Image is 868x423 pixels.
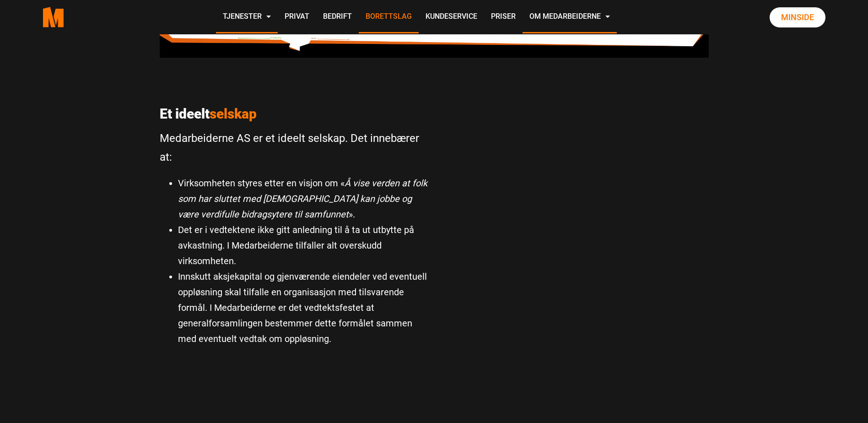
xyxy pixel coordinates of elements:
a: Tjenester [216,1,278,33]
a: Om Medarbeiderne [523,1,617,33]
a: Privat [278,1,316,33]
a: Kundeservice [419,1,484,33]
a: Priser [484,1,523,33]
a: Bedrift [316,1,359,33]
span: selskap [210,106,257,122]
a: Borettslag [359,1,419,33]
p: Et ideelt [160,106,427,122]
em: Å vise verden at folk som har sluttet med [DEMOGRAPHIC_DATA] kan jobbe og være verdifulle bidrags... [178,178,427,220]
a: Minside [770,7,825,27]
li: Virksomheten styres etter en visjon om « ». [178,175,427,222]
li: Innskutt aksjekapital og gjenværende eiendeler ved eventuell oppløsning skal tilfalle en organisa... [178,269,427,347]
p: Medarbeiderne AS er et ideelt selskap. Det innebærer at: [160,129,427,167]
li: Det er i vedtektene ikke gitt anledning til å ta ut utbytte på avkastning. I Medarbeiderne tilfal... [178,222,427,269]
